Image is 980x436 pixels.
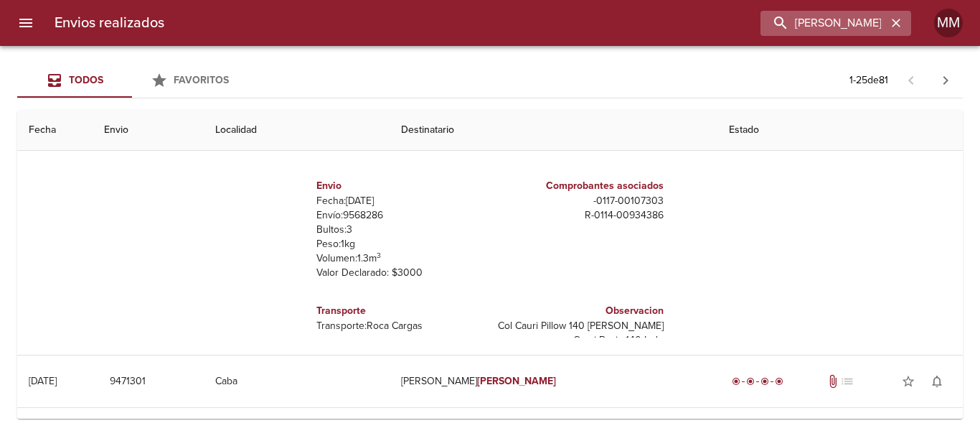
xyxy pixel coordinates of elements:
[110,373,146,391] span: 9471301
[316,223,484,237] p: Bultos: 3
[894,73,928,87] span: Pagina anterior
[775,377,783,386] span: radio_button_checked
[316,194,484,208] p: Fecha: [DATE]
[204,356,390,407] td: Caba
[377,251,381,260] sup: 3
[760,377,769,386] span: radio_button_checked
[174,74,229,86] span: Favoritos
[496,303,664,319] h6: Observacion
[732,377,740,386] span: radio_button_checked
[849,73,888,88] p: 1 - 25 de 81
[316,266,484,280] p: Valor Declarado: $ 3000
[316,178,484,194] h6: Envio
[104,368,151,395] button: 9471301
[496,319,664,348] p: Col Cauri Pillow 140 [PERSON_NAME] Cauri Basic 140 Indu
[840,374,854,389] span: No tiene pedido asociado
[496,194,664,208] p: - 0117 - 00107303
[390,110,717,151] th: Destinatario
[17,63,247,98] div: Tabs Envios
[923,367,951,396] button: Activar notificaciones
[316,303,484,319] h6: Transporte
[55,11,164,34] h6: Envios realizados
[496,208,664,223] p: R - 0114 - 00934386
[496,178,664,194] h6: Comprobantes asociados
[93,110,204,151] th: Envio
[901,374,915,389] span: star_border
[930,374,944,389] span: notifications_none
[894,367,923,396] button: Agregar a favoritos
[934,9,963,37] div: Abrir información de usuario
[477,375,557,387] em: [PERSON_NAME]
[928,63,963,98] span: Pagina siguiente
[316,237,484,251] p: Peso: 1 kg
[316,251,484,266] p: Volumen: 1.3 m
[17,110,93,151] th: Fecha
[760,11,887,36] input: buscar
[934,9,963,37] div: MM
[9,6,43,40] button: menu
[316,208,484,223] p: Envío: 9568286
[729,374,786,389] div: Entregado
[29,375,57,387] div: [DATE]
[204,110,390,151] th: Localidad
[826,374,840,389] span: Tiene documentos adjuntos
[717,110,963,151] th: Estado
[390,356,717,407] td: [PERSON_NAME]
[316,319,484,333] p: Transporte: Roca Cargas
[746,377,755,386] span: radio_button_checked
[69,74,103,86] span: Todos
